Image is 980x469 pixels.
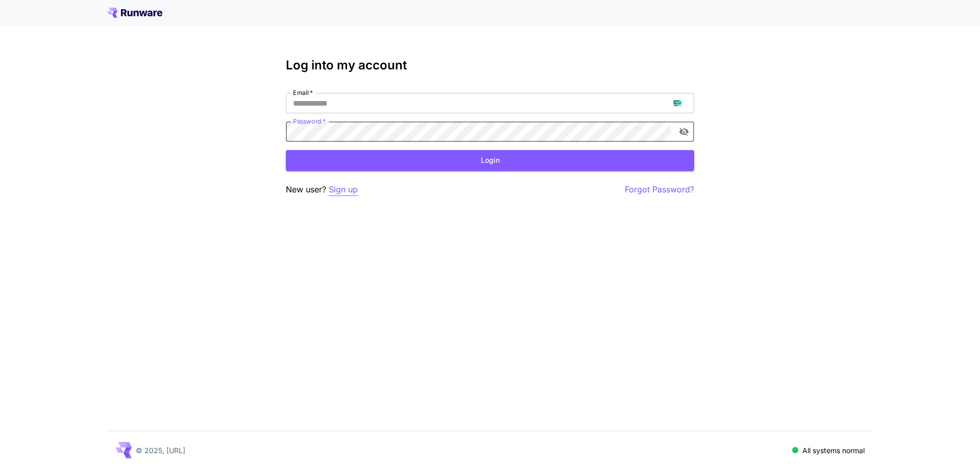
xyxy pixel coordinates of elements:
p: © 2025, [URL] [136,445,185,456]
button: Forgot Password? [625,183,694,196]
button: Login [286,150,694,171]
p: All systems normal [802,445,865,456]
button: Sign up [329,183,358,196]
label: Email [293,88,313,97]
label: Password [293,117,326,126]
h3: Log into my account [286,58,694,72]
button: toggle password visibility [675,122,693,141]
p: New user? [286,183,358,196]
